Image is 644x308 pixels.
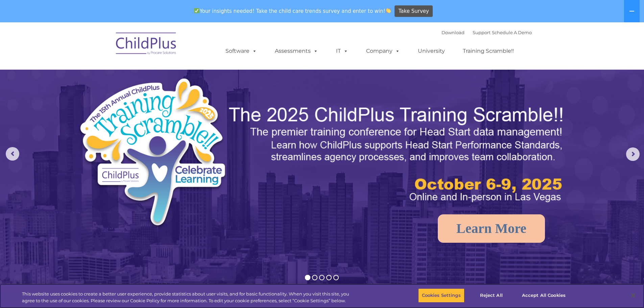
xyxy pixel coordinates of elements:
[359,44,407,58] a: Company
[386,8,391,13] img: 👏
[442,30,464,35] a: Download
[442,30,532,35] font: |
[492,30,532,35] a: Schedule A Demo
[94,45,115,50] span: Last name
[470,288,512,303] button: Reject All
[268,44,325,58] a: Assessments
[113,28,180,62] img: ChildPlus by Procare Solutions
[418,288,464,303] button: Cookies Settings
[626,288,641,303] button: Close
[438,214,545,243] a: Learn More
[329,44,355,58] a: IT
[456,44,521,58] a: Training Scramble!!
[411,44,452,58] a: University
[395,5,433,17] a: Take Survey
[194,8,199,13] img: ✅
[399,5,429,17] span: Take Survey
[94,72,123,77] span: Phone number
[191,4,394,18] span: Your insights needed! Take the child care trends survey and enter to win!
[219,44,264,58] a: Software
[518,288,569,303] button: Accept All Cookies
[473,30,491,35] a: Support
[22,291,354,304] div: This website uses cookies to create a better user experience, provide statistics about user visit...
